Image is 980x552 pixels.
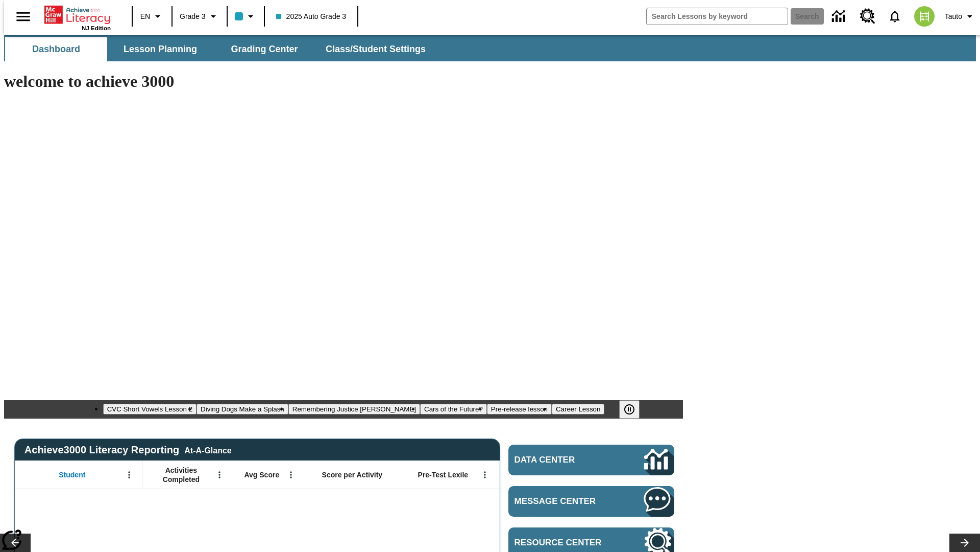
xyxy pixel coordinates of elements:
[24,444,232,456] span: Achieve3000 Literacy Reporting
[908,3,941,30] button: Select a new avatar
[212,467,227,482] button: Open Menu
[418,470,469,479] span: Pre-Test Lexile
[283,467,299,482] button: Open Menu
[231,7,261,26] button: Class color is light blue. Change class color
[552,404,604,415] button: Slide 6 Career Lesson
[136,7,168,26] button: Language: EN, Select a language
[244,470,279,479] span: Avg Score
[914,6,935,27] img: avatar image
[619,400,640,419] button: Pause
[514,496,614,507] span: Message Center
[854,3,881,30] a: Resource Center, Will open in new tab
[140,11,150,22] span: EN
[124,43,197,55] span: Lesson Planning
[231,43,298,55] span: Grading Center
[487,404,552,415] button: Slide 5 Pre-release lesson
[326,43,426,55] span: Class/Student Settings
[945,11,962,22] span: Tauto
[477,467,493,482] button: Open Menu
[826,3,854,31] a: Data Center
[148,466,215,484] span: Activities Completed
[5,37,107,61] button: Dashboard
[619,400,650,419] div: Pause
[317,37,434,61] button: Class/Student Settings
[4,37,435,61] div: SubNavbar
[121,467,137,482] button: Open Menu
[103,404,197,415] button: Slide 1 CVC Short Vowels Lesson 2
[288,404,420,415] button: Slide 3 Remembering Justice O'Connor
[82,25,111,31] span: NJ Edition
[508,445,674,475] a: Data Center
[514,455,610,465] span: Data Center
[32,43,80,55] span: Dashboard
[44,5,111,25] a: Home
[180,11,206,22] span: Grade 3
[941,7,980,26] button: Profile/Settings
[322,470,383,479] span: Score per Activity
[44,4,111,31] div: Home
[514,538,614,548] span: Resource Center
[4,72,683,91] h1: welcome to achieve 3000
[184,444,231,455] div: At-A-Glance
[276,11,347,22] span: 2025 Auto Grade 3
[213,37,315,61] button: Grading Center
[420,404,487,415] button: Slide 4 Cars of the Future?
[508,486,674,517] a: Message Center
[176,7,224,26] button: Grade: Grade 3, Select a grade
[8,2,38,32] button: Open side menu
[109,37,211,61] button: Lesson Planning
[197,404,288,415] button: Slide 2 Diving Dogs Make a Splash
[4,35,976,61] div: SubNavbar
[881,3,908,30] a: Notifications
[949,534,980,552] button: Lesson carousel, Next
[59,470,85,479] span: Student
[647,8,788,25] input: search field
